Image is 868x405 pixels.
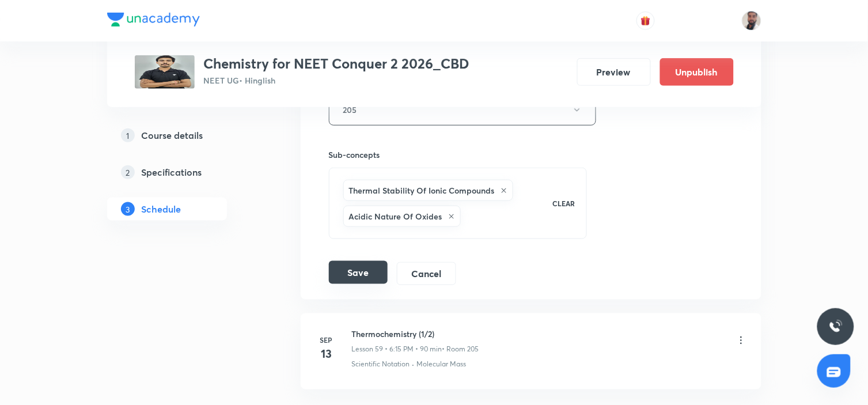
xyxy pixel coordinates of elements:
[315,346,338,363] h4: 13
[315,335,338,346] h6: Sep
[142,165,202,179] h5: Specifications
[121,202,135,216] p: 3
[412,359,415,370] div: ·
[329,261,388,284] button: Save
[352,328,479,340] h6: Thermochemistry (1/2)
[107,161,264,184] a: 2Specifications
[349,210,442,222] h6: Acidic Nature Of Oxides
[142,202,181,216] h5: Schedule
[417,359,467,370] p: Molecular Mass
[142,128,203,142] h5: Course details
[121,165,135,179] p: 2
[660,58,734,86] button: Unpublish
[204,74,469,86] p: NEET UG • Hinglish
[442,345,479,355] p: • Room 205
[640,16,651,26] img: avatar
[742,11,761,31] img: SHAHNAWAZ AHMAD
[121,128,135,142] p: 1
[552,198,575,209] p: CLEAR
[352,359,410,370] p: Scientific Notation
[204,55,469,72] h3: Chemistry for NEET Conquer 2 2026_CBD
[397,262,456,285] button: Cancel
[636,12,655,30] button: avatar
[107,124,264,147] a: 1Course details
[829,320,843,334] img: ttu
[135,55,195,89] img: ba7554f0690042e3a6e917c44c44eda9.jpg
[107,13,200,27] img: Company Logo
[352,345,442,355] p: Lesson 59 • 6:15 PM • 90 min
[349,184,495,196] h6: Thermal Stability Of Ionic Compounds
[107,13,200,29] a: Company Logo
[577,58,651,86] button: Preview
[329,149,587,161] h6: Sub-concepts
[329,94,596,126] button: 205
